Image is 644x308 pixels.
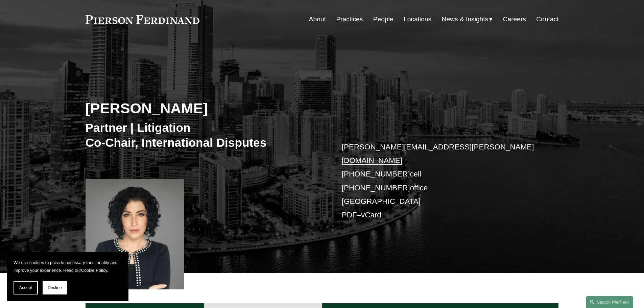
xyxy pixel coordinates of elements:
span: Decline [48,285,62,290]
a: PDF [342,211,357,219]
span: Accept [19,285,32,290]
a: Careers [503,13,526,26]
a: folder dropdown [442,13,493,26]
button: Accept [14,281,38,294]
a: vCard [361,211,381,219]
button: Decline [43,281,67,294]
h3: Partner | Litigation Co-Chair, International Disputes [86,120,322,150]
a: Practices [336,13,363,26]
p: We use cookies to provide necessary functionality and improve your experience. Read our . [14,259,122,274]
a: Contact [536,13,558,26]
a: People [373,13,393,26]
a: [PHONE_NUMBER] [342,170,410,178]
a: Search this site [586,296,633,308]
h2: [PERSON_NAME] [86,99,322,117]
a: Cookie Policy [81,268,107,273]
section: Cookie banner [7,252,128,301]
span: News & Insights [442,14,488,25]
a: About [309,13,326,26]
a: [PERSON_NAME][EMAIL_ADDRESS][PERSON_NAME][DOMAIN_NAME] [342,143,534,165]
a: [PHONE_NUMBER] [342,184,410,192]
p: cell office [GEOGRAPHIC_DATA] – [342,140,539,222]
a: Locations [404,13,431,26]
